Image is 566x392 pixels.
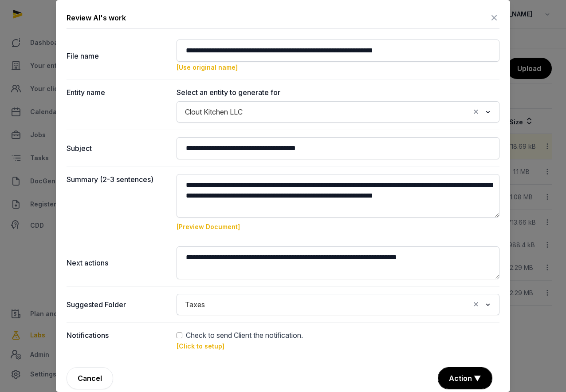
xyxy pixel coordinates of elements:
[472,106,480,118] button: Clear Selected
[181,297,495,313] div: Search for option
[181,104,495,120] div: Search for option
[67,12,126,23] div: Review AI's work
[67,87,169,123] dt: Entity name
[67,367,113,389] a: Cancel
[67,294,169,315] dt: Suggested Folder
[472,298,480,311] button: Clear Selected
[177,87,499,98] label: Select an entity to generate for
[183,298,207,311] span: Taxes
[183,106,245,118] span: Clout Kitchen LLC
[438,368,492,389] button: Action ▼
[67,330,169,351] dt: Notifications
[177,223,240,230] a: [Preview Document]
[177,342,224,350] a: [Click to setup]
[177,63,238,71] a: [Use original name]
[67,40,169,72] dt: File name
[247,106,470,118] input: Search for option
[186,330,303,341] span: Check to send Client the notification.
[67,174,169,232] dt: Summary (2-3 sentences)
[67,246,169,279] dt: Next actions
[67,137,169,159] dt: Subject
[209,298,470,311] input: Search for option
